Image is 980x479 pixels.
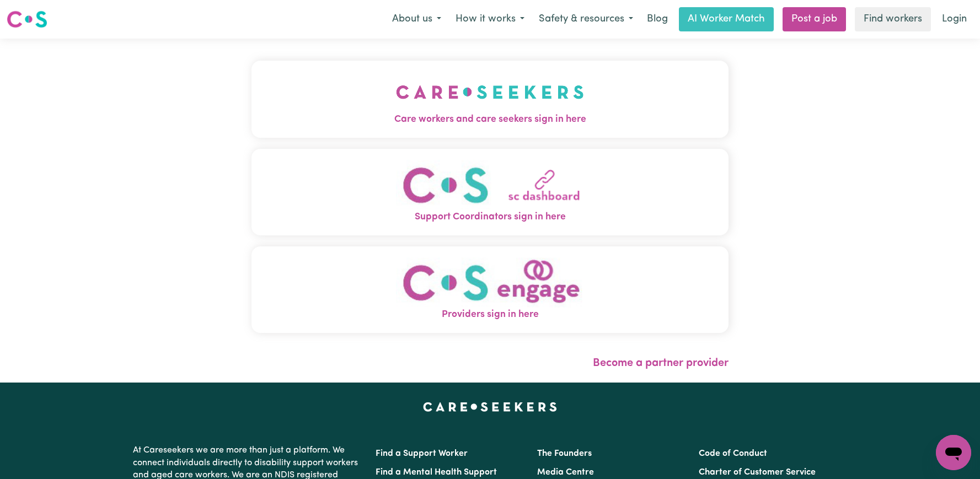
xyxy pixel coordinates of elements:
[935,7,973,31] a: Login
[699,449,767,458] a: Code of Conduct
[593,358,729,369] a: Become a partner provider
[7,9,47,29] img: Careseekers logo
[532,8,640,31] button: Safety & resources
[936,435,971,470] iframe: Button to launch messaging window
[537,449,592,458] a: The Founders
[376,449,468,458] a: Find a Support Worker
[251,149,729,235] button: Support Coordinators sign in here
[251,308,729,322] span: Providers sign in here
[855,7,931,31] a: Find workers
[537,468,594,477] a: Media Centre
[251,61,729,138] button: Care workers and care seekers sign in here
[448,8,532,31] button: How it works
[7,7,47,32] a: Careseekers logo
[423,402,557,411] a: Careseekers home page
[251,210,729,224] span: Support Coordinators sign in here
[251,112,729,127] span: Care workers and care seekers sign in here
[640,7,674,31] a: Blog
[783,7,846,31] a: Post a job
[385,8,448,31] button: About us
[251,246,729,333] button: Providers sign in here
[699,468,816,477] a: Charter of Customer Service
[679,7,774,31] a: AI Worker Match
